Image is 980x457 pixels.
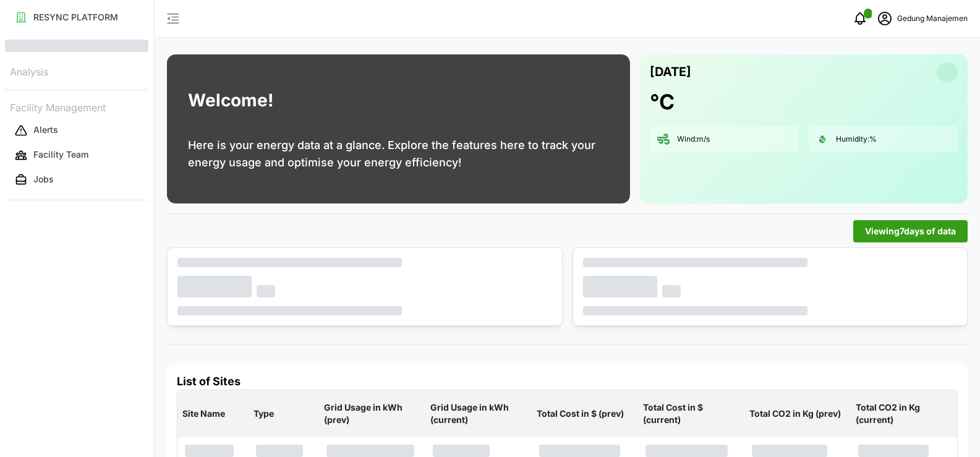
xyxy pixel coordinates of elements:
p: Wind: m/s [677,134,710,145]
h1: °C [650,88,675,116]
p: Here is your energy data at a glance. Explore the features here to track your energy usage and op... [188,137,609,171]
button: Viewing7days of data [853,220,968,242]
a: Alerts [5,118,148,143]
a: Jobs [5,168,148,192]
p: Facility Management [5,98,148,116]
p: Humidity: % [836,134,877,145]
p: RESYNC PLATFORM [33,11,118,23]
button: Jobs [5,169,148,191]
h4: List of Sites [177,374,958,390]
button: RESYNC PLATFORM [5,6,148,28]
p: Type [251,398,317,430]
p: [DATE] [650,62,691,82]
p: Analysis [5,62,148,80]
p: Alerts [33,124,58,136]
p: Site Name [180,398,246,430]
button: schedule [872,6,897,31]
p: Total Cost in $ (prev) [534,398,636,430]
button: Alerts [5,119,148,142]
p: Jobs [33,173,54,186]
p: Total CO2 in Kg (current) [853,391,955,437]
a: Facility Team [5,143,148,168]
p: Total CO2 in Kg (prev) [747,398,848,430]
p: Total Cost in $ (current) [641,391,742,437]
p: Grid Usage in kWh (current) [428,391,529,437]
p: Grid Usage in kWh (prev) [322,391,423,437]
a: RESYNC PLATFORM [5,5,148,30]
p: Gedung Manajemen [897,13,968,25]
button: notifications [848,6,872,31]
p: Facility Team [33,148,88,161]
span: Viewing 7 days of data [865,221,956,242]
button: Facility Team [5,144,148,166]
h1: Welcome! [188,87,273,114]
